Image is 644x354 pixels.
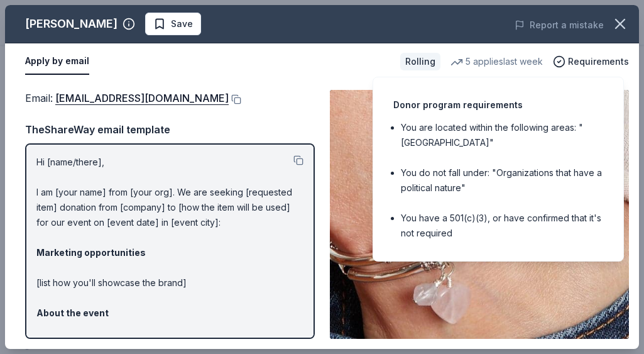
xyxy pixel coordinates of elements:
[36,307,109,318] strong: About the event
[25,92,229,104] span: Email :
[25,121,315,138] div: TheShareWay email template
[25,14,117,34] div: [PERSON_NAME]
[25,48,89,75] button: Apply by email
[145,13,201,35] button: Save
[401,120,603,150] li: You are located within the following areas: "[GEOGRAPHIC_DATA]"
[401,165,603,196] li: You do not fall under: "Organizations that have a political nature"
[400,53,440,70] div: Rolling
[171,16,193,31] span: Save
[330,90,629,339] img: Image for Lizzy James
[401,211,603,241] li: You have a 501(c)(3), or have confirmed that it's not required
[36,247,146,258] strong: Marketing opportunities
[568,54,629,69] span: Requirements
[515,18,604,33] button: Report a mistake
[553,54,629,69] button: Requirements
[393,97,603,113] div: Donor program requirements
[450,54,543,69] div: 5 applies last week
[55,90,229,106] a: [EMAIL_ADDRESS][DOMAIN_NAME]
